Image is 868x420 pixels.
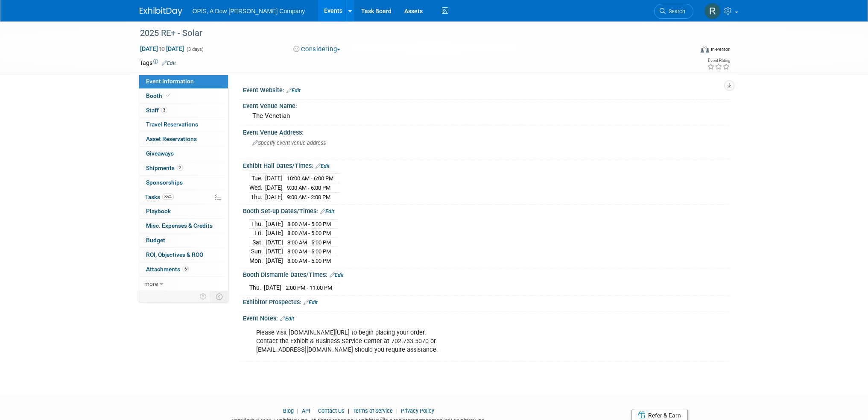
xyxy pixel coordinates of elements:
[162,194,174,200] span: 85%
[144,280,158,287] span: more
[304,300,318,305] a: Edit
[177,164,183,171] span: 2
[161,107,167,113] span: 3
[243,205,729,216] div: Booth Set-up Dates/Times:
[139,161,228,175] a: Shipments2
[265,174,283,183] td: [DATE]
[249,174,265,183] td: Tue.
[302,408,310,414] a: API
[707,59,730,63] div: Event Rating
[243,126,729,137] div: Event Venue Address:
[146,179,183,186] span: Sponsorships
[139,89,228,103] a: Booth
[287,221,331,227] span: 8:00 AM - 5:00 PM
[139,204,228,218] a: Playbook
[146,107,167,114] span: Staff
[290,45,344,54] button: Considering
[146,135,197,142] span: Asset Reservations
[140,7,182,16] img: ExhibitDay
[139,277,228,291] a: more
[243,296,729,307] div: Exhibitor Prospectus:
[139,117,228,132] a: Travel Reservations
[252,140,326,146] span: Specify event venue address
[666,8,685,15] span: Search
[250,324,635,358] div: Please visit [DOMAIN_NAME][URL] to begin placing your order. Contact the Exhibit & Business Servi...
[249,283,264,292] td: Thu.
[249,256,266,265] td: Mon.
[137,26,681,41] div: 2025 RE+ - Solar
[182,266,189,272] span: 6
[287,258,331,264] span: 8:00 AM - 5:00 PM
[266,229,283,238] td: [DATE]
[287,230,331,236] span: 8:00 AM - 5:00 PM
[146,92,172,99] span: Booth
[287,185,330,191] span: 9:00 AM - 6:00 PM
[249,219,266,229] td: Thu.
[139,262,228,276] a: Attachments6
[166,93,170,98] i: Booth reservation complete
[287,194,330,200] span: 9:00 AM - 2:00 PM
[287,248,331,255] span: 8:00 AM - 5:00 PM
[140,59,176,67] td: Tags
[710,46,731,53] div: In-Person
[280,316,294,322] a: Edit
[162,60,176,66] a: Edit
[346,408,351,414] span: |
[266,219,283,229] td: [DATE]
[146,237,165,244] span: Budget
[287,175,333,182] span: 10:00 AM - 6:00 PM
[145,194,174,200] span: Tasks
[401,408,434,414] a: Privacy Policy
[140,45,184,53] span: [DATE] [DATE]
[139,147,228,161] a: Giveaways
[249,229,266,238] td: Fri.
[249,238,266,247] td: Sat.
[139,176,228,190] a: Sponsorships
[139,103,228,117] a: Staff3
[146,222,213,229] span: Misc. Expenses & Credits
[146,266,189,273] span: Attachments
[243,84,729,95] div: Event Website:
[249,183,265,193] td: Wed.
[146,164,183,171] span: Shipments
[249,109,722,123] div: The Venetian
[243,159,729,170] div: Exhibit Hall Dates/Times:
[193,8,305,15] span: OPIS, A Dow [PERSON_NAME] Company
[265,183,283,193] td: [DATE]
[287,239,331,246] span: 8:00 AM - 5:00 PM
[320,209,334,214] a: Edit
[316,163,330,169] a: Edit
[210,291,228,302] td: Toggle Event Tabs
[186,47,204,52] span: (3 days)
[265,192,283,201] td: [DATE]
[146,78,194,85] span: Event Information
[196,291,211,302] td: Personalize Event Tab Strip
[266,238,283,247] td: [DATE]
[249,247,266,256] td: Sun.
[146,251,203,258] span: ROI, Objectives & ROO
[146,121,198,128] span: Travel Reservations
[139,248,228,262] a: ROI, Objectives & ROO
[330,272,344,278] a: Edit
[139,74,228,88] a: Event Information
[318,408,345,414] a: Contact Us
[146,150,174,157] span: Giveaways
[266,247,283,256] td: [DATE]
[704,3,721,19] img: Renee Ortner
[286,88,301,94] a: Edit
[146,208,171,214] span: Playbook
[286,285,332,291] span: 2:00 PM - 11:00 PM
[266,256,283,265] td: [DATE]
[264,283,281,292] td: [DATE]
[243,100,729,110] div: Event Venue Name:
[139,132,228,146] a: Asset Reservations
[295,408,301,414] span: |
[139,190,228,204] a: Tasks85%
[243,312,729,323] div: Event Notes:
[394,408,400,414] span: |
[353,408,393,414] a: Terms of Service
[643,44,731,57] div: Event Format
[139,233,228,247] a: Budget
[701,46,709,53] img: Format-Inperson.png
[243,268,729,279] div: Booth Dismantle Dates/Times:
